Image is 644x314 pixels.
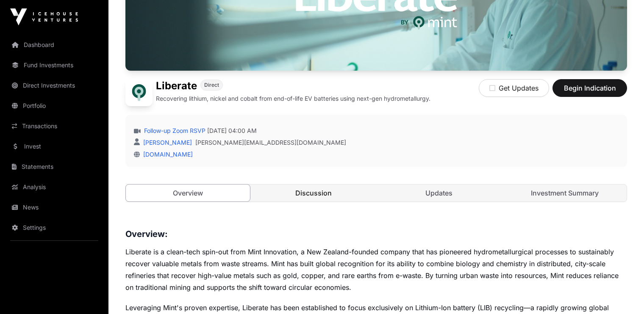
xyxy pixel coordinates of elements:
[126,185,627,201] nav: Tabs
[503,185,627,201] a: Investment Summary
[140,151,193,158] a: [DOMAIN_NAME]
[7,56,102,74] a: Fund Investments
[377,185,501,201] a: Updates
[252,185,376,201] a: Discussion
[7,157,102,176] a: Statements
[602,273,644,314] iframe: Chat Widget
[7,218,102,237] a: Settings
[552,88,627,96] a: Begin Indication
[10,8,78,25] img: Icehouse Ventures Logo
[7,178,102,196] a: Analysis
[7,198,102,217] a: News
[156,94,430,103] p: Recovering lithium, nickel and cobalt from end-of-life EV batteries using next-gen hydrometallurgy.
[125,246,627,293] p: Liberate is a clean-tech spin-out from Mint Innovation, a New Zealand-founded company that has pi...
[7,117,102,135] a: Transactions
[125,227,627,241] h3: Overview:
[142,127,205,135] a: Follow-up Zoom RSVP
[195,138,346,147] a: [PERSON_NAME][EMAIL_ADDRESS][DOMAIN_NAME]
[7,36,102,54] a: Dashboard
[479,79,549,97] button: Get Updates
[125,184,250,202] a: Overview
[142,139,192,146] a: [PERSON_NAME]
[7,96,102,115] a: Portfolio
[7,137,102,156] a: Invest
[552,79,627,97] button: Begin Indication
[125,79,153,106] img: Liberate
[156,79,197,93] h1: Liberate
[204,82,219,88] span: Direct
[207,127,257,135] span: [DATE] 04:00 AM
[563,83,616,93] span: Begin Indication
[7,76,102,95] a: Direct Investments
